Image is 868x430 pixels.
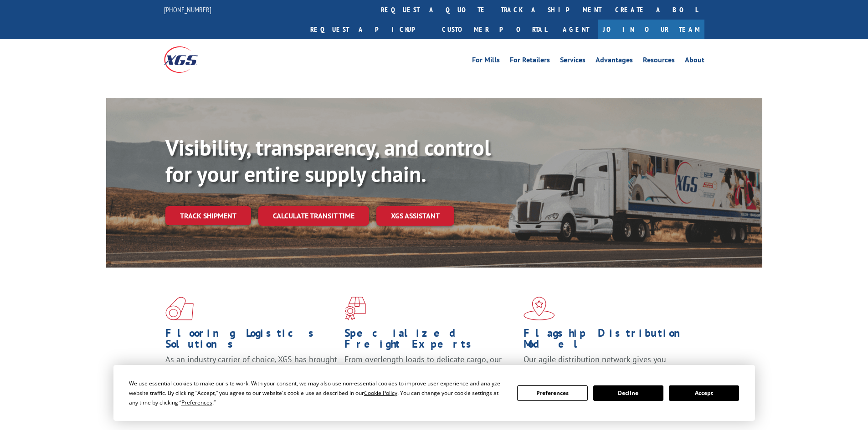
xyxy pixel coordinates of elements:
a: Resources [643,56,675,66]
h1: Flagship Distribution Model [524,328,696,354]
button: Accept [669,385,739,401]
span: Our agile distribution network gives you nationwide inventory management on demand. [524,354,691,375]
a: Agent [554,20,598,39]
button: Preferences [517,385,587,401]
img: xgs-icon-total-supply-chain-intelligence-red [165,297,194,320]
span: Cookie Policy [364,389,397,397]
a: Calculate transit time [258,206,369,226]
div: We use essential cookies to make our site work. With your consent, we may also use non-essential ... [129,379,506,407]
a: Advantages [596,56,633,66]
button: Decline [593,385,663,401]
span: As an industry carrier of choice, XGS has brought innovation and dedication to flooring logistics... [165,354,337,386]
a: For Retailers [510,56,550,66]
img: xgs-icon-focused-on-flooring-red [344,297,366,320]
a: Request a pickup [303,20,435,39]
h1: Specialized Freight Experts [344,328,517,354]
a: For Mills [472,56,500,66]
a: Join Our Team [598,20,704,39]
h1: Flooring Logistics Solutions [165,328,338,354]
span: Preferences [181,399,212,406]
a: Customer Portal [435,20,554,39]
div: Cookie Consent Prompt [113,365,755,421]
a: Track shipment [165,206,251,225]
a: [PHONE_NUMBER] [164,5,211,14]
b: Visibility, transparency, and control for your entire supply chain. [165,133,491,188]
a: Services [560,56,586,66]
a: About [685,56,704,66]
p: From overlength loads to delicate cargo, our experienced staff knows the best way to move your fr... [344,354,517,395]
img: xgs-icon-flagship-distribution-model-red [524,297,555,320]
a: XGS ASSISTANT [376,206,454,226]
